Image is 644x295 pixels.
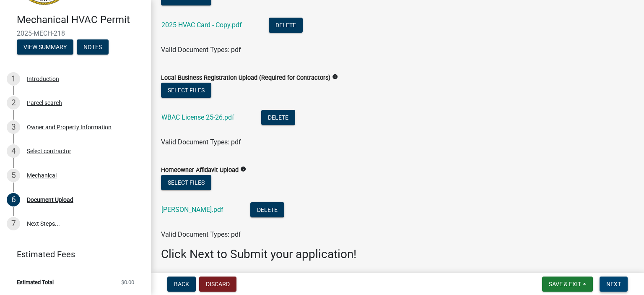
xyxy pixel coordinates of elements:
div: Select contractor [27,148,71,154]
i: info [240,166,246,172]
span: Valid Document Types: pdf [161,230,241,238]
button: Select files [161,175,211,190]
div: Parcel search [27,100,62,106]
button: Save & Exit [542,277,593,292]
h4: Mechanical HVAC Permit [17,14,144,26]
button: Delete [269,18,303,33]
a: 2025 HVAC Card - Copy.pdf [161,21,242,29]
button: Select files [161,83,211,98]
button: Next [600,277,628,292]
button: Notes [77,39,109,55]
label: Homeowner Affidavit Upload [161,167,239,173]
div: 1 [7,72,20,86]
a: [PERSON_NAME].pdf [161,206,223,214]
span: Valid Document Types: pdf [161,138,241,146]
span: $0.00 [121,279,134,285]
div: Document Upload [27,197,73,203]
wm-modal-confirm: Delete Document [269,22,303,30]
i: info [332,74,338,80]
button: Delete [261,110,295,125]
span: Estimated Total [17,279,54,285]
div: Owner and Property Information [27,124,112,130]
a: WBAC License 25-26.pdf [161,113,234,121]
div: Mechanical [27,172,57,178]
span: Valid Document Types: pdf [161,46,241,54]
button: Delete [250,202,284,217]
div: 4 [7,144,20,158]
span: Next [606,281,621,287]
wm-modal-confirm: Summary [17,44,73,51]
wm-modal-confirm: Delete Document [250,206,284,214]
button: View Summary [17,39,73,55]
div: 7 [7,217,20,230]
div: 6 [7,193,20,206]
div: Introduction [27,76,59,82]
a: Estimated Fees [7,246,138,263]
button: Back [167,277,196,292]
span: Back [174,281,189,287]
h3: Click Next to Submit your application! [161,247,634,261]
button: Discard [199,277,236,292]
div: 5 [7,169,20,182]
span: Save & Exit [549,281,581,287]
wm-modal-confirm: Notes [77,44,109,51]
span: 2025-MECH-218 [17,29,134,37]
label: Local Business Registration Upload (Required for Contractors) [161,75,330,81]
div: 3 [7,120,20,134]
wm-modal-confirm: Delete Document [261,114,295,122]
div: 2 [7,96,20,110]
